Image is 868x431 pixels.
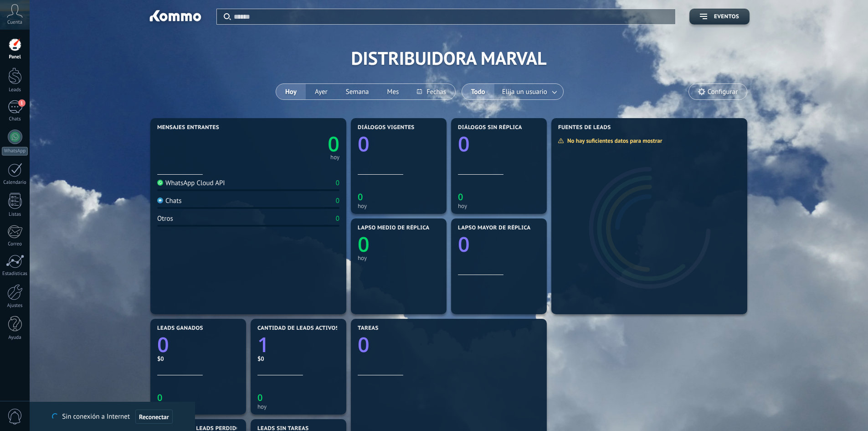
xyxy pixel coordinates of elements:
[358,331,370,358] text: 0
[714,14,739,20] span: Eventos
[52,409,172,424] div: Sin conexión a Internet
[358,230,370,258] text: 0
[2,116,28,122] div: Chats
[257,391,262,404] text: 0
[2,271,28,277] div: Estadísticas
[157,125,219,131] span: Mensajes entrantes
[458,125,522,131] span: Diálogos sin réplica
[157,403,239,410] div: hoy
[157,391,162,404] text: 0
[157,331,239,358] a: 0
[257,355,339,363] div: $0
[358,325,379,332] span: Tareas
[458,203,540,209] div: hoy
[135,410,173,424] button: Reconectar
[336,179,339,187] div: 0
[358,225,430,231] span: Lapso medio de réplica
[248,130,339,158] a: 0
[157,179,225,187] div: WhatsApp Cloud API
[336,214,339,223] div: 0
[458,225,530,231] span: Lapso mayor de réplica
[157,197,163,203] img: Chats
[7,20,22,26] span: Cuenta
[2,335,28,341] div: Ayuda
[2,180,28,186] div: Calendario
[458,130,470,158] text: 0
[458,230,470,258] text: 0
[358,254,440,261] div: hoy
[330,155,339,160] div: hoy
[358,331,540,358] a: 0
[558,125,611,131] span: Fuentes de leads
[18,99,26,107] span: 1
[408,84,455,99] button: Fechas
[2,212,28,218] div: Listas
[378,84,408,99] button: Mes
[494,84,563,99] button: Elija un usuario
[2,54,28,60] div: Panel
[157,214,173,223] div: Otros
[257,403,339,410] div: hoy
[358,125,415,131] span: Diálogos vigentes
[257,331,339,358] a: 1
[358,130,370,158] text: 0
[337,84,378,99] button: Semana
[257,325,339,332] span: Cantidad de leads activos
[328,130,339,158] text: 0
[139,414,169,420] span: Reconectar
[358,191,363,203] text: 0
[689,9,750,25] button: Eventos
[462,84,494,99] button: Todo
[157,355,239,363] div: $0
[157,197,182,205] div: Chats
[500,86,549,98] span: Elija un usuario
[458,191,463,203] text: 0
[2,147,28,156] div: WhatsApp
[558,137,668,145] div: No hay suficientes datos para mostrar
[157,325,203,332] span: Leads ganados
[358,203,440,209] div: hoy
[2,303,28,309] div: Ajustes
[336,197,339,205] div: 0
[257,331,269,358] text: 1
[157,180,163,186] img: WhatsApp Cloud API
[2,87,28,93] div: Leads
[306,84,337,99] button: Ayer
[708,88,738,96] span: Configurar
[276,84,306,99] button: Hoy
[2,241,28,247] div: Correo
[157,331,169,358] text: 0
